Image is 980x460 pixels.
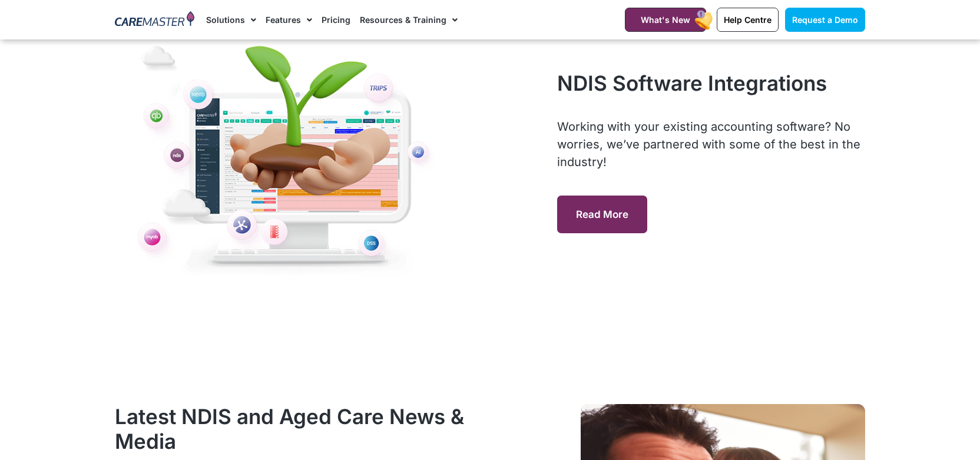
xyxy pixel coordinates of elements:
[115,404,530,454] h2: Latest NDIS and Aged Care News & Media
[785,8,865,32] a: Request a Demo
[724,15,772,25] span: Help Centre
[557,71,865,95] h2: NDIS Software Integrations
[115,11,194,29] img: CareMaster Logo
[641,15,690,25] span: What's New
[557,196,647,233] a: Read More
[625,8,706,32] a: What's New
[115,18,459,286] img: NDIS software integrations with Xero, Myob, Keypay, Quickbooks, Elmo and more!
[576,209,628,220] span: Read More
[557,120,860,169] span: Working with your existing accounting software? No worries, we’ve partnered with some of the best...
[792,15,858,25] span: Request a Demo
[717,8,779,32] a: Help Centre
